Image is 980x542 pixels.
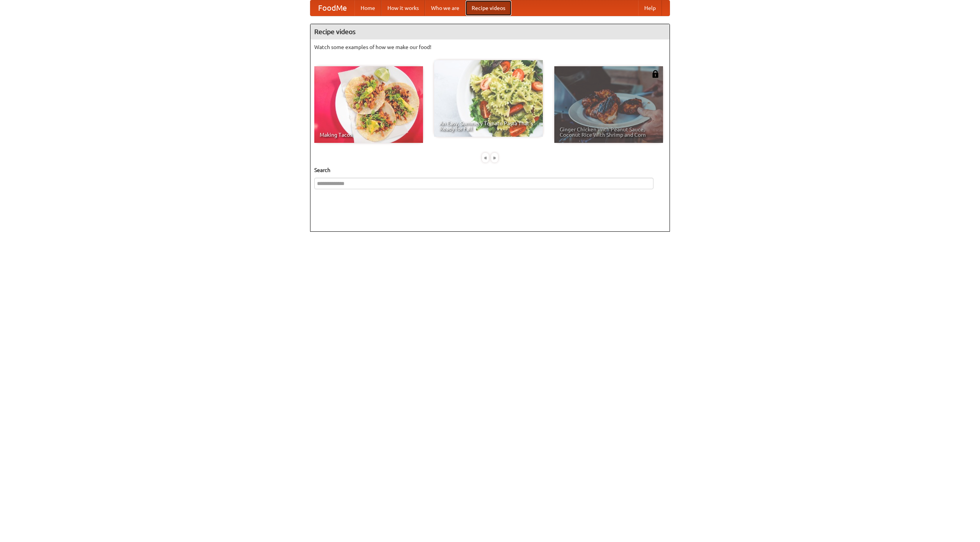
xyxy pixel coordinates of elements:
p: Watch some examples of how we make our food! [314,43,666,51]
a: Home [354,0,381,16]
a: An Easy, Summery Tomato Pasta That's Ready for Fall [434,60,543,137]
h4: Recipe videos [310,24,670,39]
div: « [482,153,489,162]
a: Help [638,0,662,16]
a: Who we are [425,0,465,16]
span: An Easy, Summery Tomato Pasta That's Ready for Fall [439,121,537,131]
img: 483408.png [652,70,659,78]
a: FoodMe [310,0,354,16]
a: Recipe videos [465,0,511,16]
a: How it works [381,0,425,16]
span: Making Tacos [320,132,418,138]
a: Making Tacos [314,66,423,143]
div: » [491,153,498,162]
h5: Search [314,166,666,174]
